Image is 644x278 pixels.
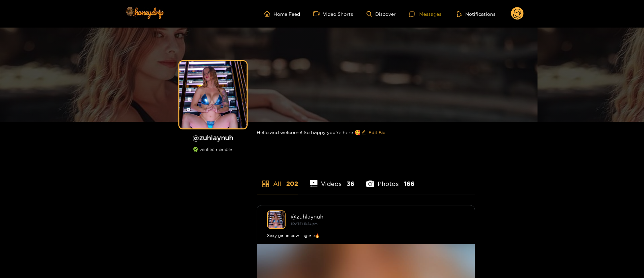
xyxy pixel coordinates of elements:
span: home [264,11,273,17]
img: zuhlaynuh [267,210,286,229]
span: 166 [404,180,415,188]
span: 36 [347,180,354,188]
a: Home Feed [264,11,300,17]
h1: @ zuhlaynuh [176,133,250,142]
span: edit [361,130,366,135]
div: Hello and welcome! So happy you’re here 🥰 [257,122,475,143]
li: Videos [310,164,355,195]
div: Sexy girl in cow lingerie🔥 [267,232,465,239]
div: @ zuhlaynuh [291,213,465,220]
span: 202 [286,180,298,188]
div: verified member [176,147,250,159]
div: Messages [409,10,441,18]
small: [DATE] 18:54 pm [291,222,317,226]
span: video-camera [313,11,323,17]
li: Photos [366,164,415,195]
button: editEdit Bio [360,127,387,138]
span: appstore [262,180,270,188]
button: Notifications [455,10,498,17]
span: Edit Bio [369,129,385,136]
li: All [257,164,298,195]
a: Discover [367,11,396,17]
a: Video Shorts [313,11,353,17]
